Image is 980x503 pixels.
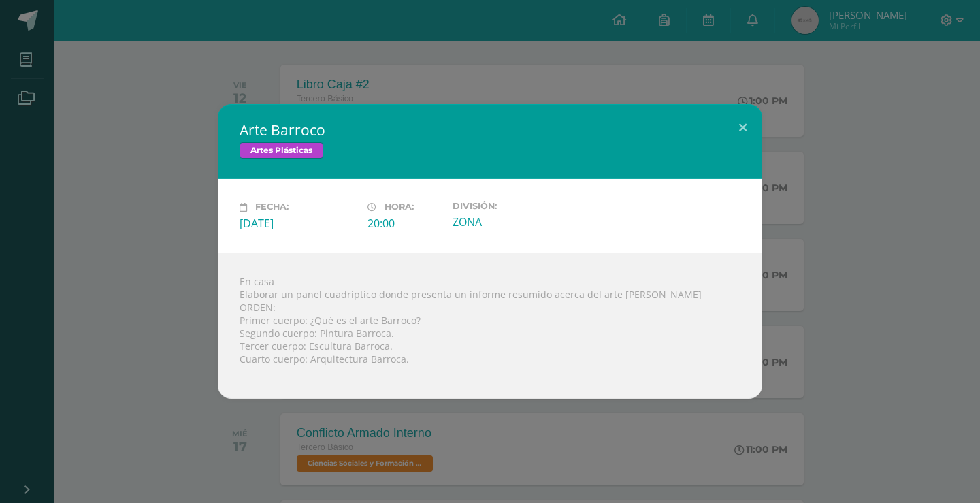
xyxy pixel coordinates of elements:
[255,202,289,212] span: Fecha:
[453,214,570,229] div: ZONA
[240,142,323,159] span: Artes Plásticas
[367,216,442,231] div: 20:00
[453,201,570,211] label: División:
[240,216,357,231] div: [DATE]
[218,253,762,399] div: En casa Elaborar un panel cuadríptico donde presenta un informe resumido acerca del arte [PERSON_...
[723,104,762,150] button: Close (Esc)
[240,120,740,140] h2: Arte Barroco
[385,202,414,212] span: Hora:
